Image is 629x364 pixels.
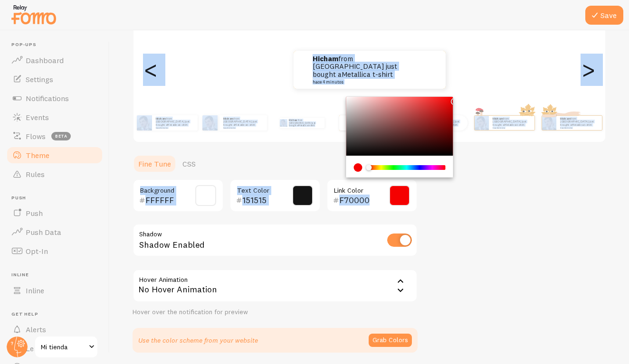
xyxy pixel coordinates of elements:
[6,320,104,339] a: Alerts
[11,42,104,48] span: Pop-ups
[138,336,258,345] p: Use the color scheme from your website
[34,336,98,358] a: Mi tienda
[26,150,49,160] span: Theme
[313,55,408,84] p: from [GEOGRAPHIC_DATA] just bought a
[156,127,193,129] small: hace 4 minutos
[560,117,598,129] p: from [GEOGRAPHIC_DATA] just bought a
[133,224,418,258] div: Shadow Enabled
[354,163,362,172] div: current color is #F50101
[223,127,262,129] small: hace 4 minutos
[26,208,43,218] span: Push
[6,89,104,108] a: Notifications
[6,281,104,300] a: Inline
[369,334,412,347] button: Grab Colors
[582,36,594,104] div: Next slide
[6,51,104,70] a: Dashboard
[560,117,571,121] strong: Hicham
[313,80,405,84] small: hace 4 minutos
[289,118,321,128] p: from [GEOGRAPHIC_DATA] just bought a
[280,119,287,127] img: Fomo
[145,36,156,104] div: Previous slide
[51,132,71,140] span: beta
[6,165,104,184] a: Rules
[202,115,218,131] img: Fomo
[26,286,44,295] span: Inline
[6,70,104,89] a: Settings
[133,269,418,302] div: No Hover Animation
[6,127,104,146] a: Flows beta
[493,117,531,129] p: from [GEOGRAPHIC_DATA] just bought a
[133,154,177,173] a: Fine Tune
[10,2,57,27] img: fomo-relay-logo-orange.svg
[26,131,46,141] span: Flows
[137,115,152,131] img: Fomo
[542,116,556,130] img: Fomo
[156,117,166,121] strong: Hicham
[493,117,503,121] strong: Hicham
[156,117,194,129] p: from [GEOGRAPHIC_DATA] just bought a
[426,127,463,129] small: hace 4 minutos
[6,146,104,165] a: Theme
[167,123,188,127] a: Metallica t-shirt
[26,93,69,103] span: Notifications
[26,169,45,179] span: Rules
[223,117,263,129] p: from [GEOGRAPHIC_DATA] just bought a
[133,308,418,317] div: Hover over the notification for preview
[572,123,592,127] a: Metallica t-shirt
[6,108,104,127] a: Events
[437,123,457,127] a: Metallica t-shirt
[26,112,49,122] span: Events
[346,97,453,177] div: Chrome color picker
[11,195,104,201] span: Push
[41,341,86,353] span: Mi tienda
[223,117,234,121] strong: Hicham
[313,54,338,63] strong: Hicham
[235,123,255,127] a: Metallica t-shirt
[298,124,314,127] a: Metallica t-shirt
[475,116,489,130] img: Fomo
[26,227,61,237] span: Push Data
[6,242,104,261] a: Opt-In
[11,272,104,278] span: Inline
[26,246,48,256] span: Opt-In
[26,75,53,84] span: Settings
[560,127,597,129] small: hace 4 minutos
[177,154,201,173] a: CSS
[289,119,298,121] strong: Hicham
[505,123,525,127] a: Metallica t-shirt
[6,223,104,242] a: Push Data
[26,56,64,65] span: Dashboard
[493,127,530,129] small: hace 4 minutos
[11,311,104,317] span: Get Help
[342,70,393,79] a: Metallica t-shirt
[6,204,104,223] a: Push
[26,325,46,334] span: Alerts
